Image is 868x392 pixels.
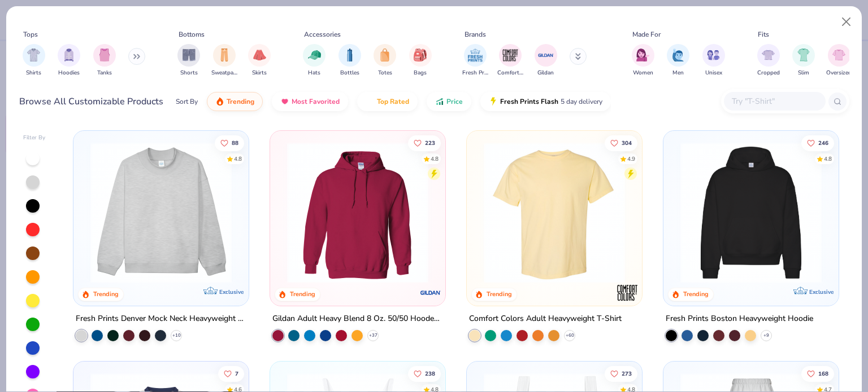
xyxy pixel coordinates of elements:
span: Hats [308,69,320,77]
button: Like [219,365,245,381]
img: Men Image [672,49,684,61]
button: filter button [497,44,523,77]
img: Unisex Image [707,49,720,61]
span: Top Rated [377,97,409,106]
button: Close [836,11,857,33]
img: Oversized Image [832,49,845,61]
img: 029b8af0-80e6-406f-9fdc-fdf898547912 [478,142,631,283]
img: Tanks Image [98,49,111,61]
div: filter for Tanks [93,44,116,77]
img: Shorts Image [183,49,196,61]
div: filter for Bottles [338,44,361,77]
button: filter button [211,44,237,77]
span: Men [672,69,684,77]
div: 4.9 [627,155,635,163]
img: Comfort Colors Image [502,47,519,64]
div: filter for Cropped [757,44,780,77]
div: filter for Hoodies [58,44,80,77]
div: Brands [465,29,486,39]
button: filter button [632,44,654,77]
img: f5d85501-0dbb-4ee4-b115-c08fa3845d83 [85,142,237,283]
img: Bags Image [414,49,426,61]
span: Women [633,69,653,77]
span: Unisex [705,69,722,77]
img: flash.gif [489,97,498,106]
button: Like [801,135,834,151]
span: 5 day delivery [561,95,602,108]
span: 304 [622,140,632,146]
span: Tanks [97,69,112,77]
span: Slim [798,69,809,77]
button: filter button [535,44,557,77]
div: filter for Slim [792,44,815,77]
button: filter button [338,44,361,77]
span: Comfort Colors [497,69,523,77]
img: Women Image [636,49,649,61]
img: Cropped Image [762,49,775,61]
img: 01756b78-01f6-4cc6-8d8a-3c30c1a0c8ac [281,142,434,283]
img: Shirts Image [27,49,40,61]
button: Top Rated [357,92,418,111]
img: Skirts Image [253,49,266,61]
button: filter button [23,44,45,77]
img: Hoodies Image [63,49,75,61]
span: + 60 [565,332,574,339]
span: 223 [425,140,435,146]
span: Skirts [252,69,267,77]
span: + 37 [369,332,377,339]
div: 4.8 [431,155,439,163]
button: Like [605,135,637,151]
div: Gildan Adult Heavy Blend 8 Oz. 50/50 Hooded Sweatshirt [272,312,443,326]
button: filter button [462,44,488,77]
span: Cropped [757,69,780,77]
span: Fresh Prints Flash [500,97,558,106]
span: 273 [622,371,632,376]
span: + 10 [172,332,181,339]
span: 246 [818,140,828,146]
div: Browse All Customizable Products [19,95,163,108]
button: Like [605,365,637,381]
div: Bottoms [179,29,205,39]
button: filter button [667,44,689,77]
button: Fresh Prints Flash5 day delivery [480,92,611,111]
div: filter for Fresh Prints [462,44,488,77]
div: filter for Unisex [702,44,725,77]
button: filter button [826,44,852,77]
div: filter for Men [667,44,689,77]
div: Comfort Colors Adult Heavyweight T-Shirt [469,312,622,326]
div: filter for Shorts [177,44,200,77]
img: 91acfc32-fd48-4d6b-bdad-a4c1a30ac3fc [675,142,827,283]
img: Comfort Colors logo [616,281,639,304]
span: Shirts [26,69,41,77]
img: TopRated.gif [366,97,375,106]
img: Gildan Image [537,47,554,64]
button: filter button [757,44,780,77]
button: Like [408,135,441,151]
button: filter button [303,44,325,77]
div: Sort By [176,96,198,107]
button: filter button [248,44,271,77]
img: Hats Image [308,49,321,61]
div: filter for Oversized [826,44,852,77]
div: filter for Women [632,44,654,77]
div: Accessories [304,29,341,39]
img: most_fav.gif [280,97,289,106]
button: Most Favorited [272,92,348,111]
button: Trending [207,92,263,111]
button: Price [427,92,471,111]
span: Sweatpants [211,69,237,77]
img: Fresh Prints Image [467,47,484,64]
span: 88 [232,140,239,146]
div: filter for Hats [303,44,325,77]
span: 7 [236,371,239,376]
button: filter button [792,44,815,77]
span: Bags [414,69,427,77]
div: Fresh Prints Boston Heavyweight Hoodie [666,312,813,326]
span: Exclusive [809,288,833,296]
img: Slim Image [797,49,810,61]
span: Hoodies [58,69,80,77]
button: Like [408,365,441,381]
button: Like [215,135,245,151]
span: Exclusive [219,288,244,296]
span: + 9 [763,332,769,339]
